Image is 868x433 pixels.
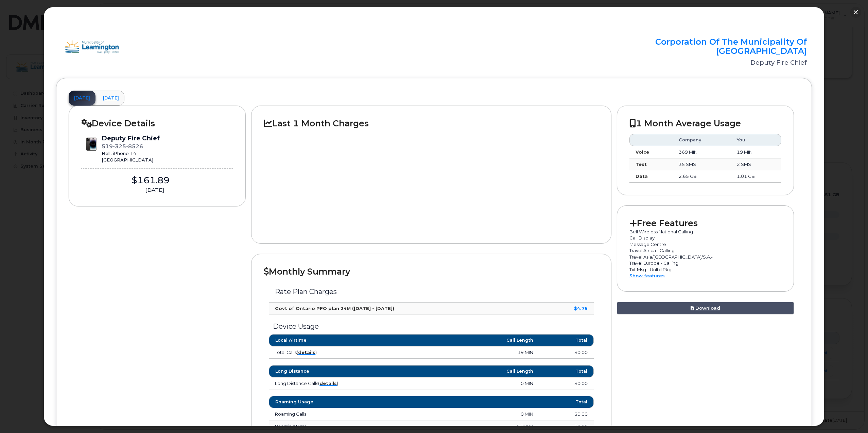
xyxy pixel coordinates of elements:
th: Total [539,365,593,377]
span: ( ) [297,350,317,355]
th: Long Distance [269,365,404,377]
th: Call Length [404,365,539,377]
th: Local Airtime [269,334,404,346]
th: Total [539,334,593,346]
td: 0 MIN [404,377,539,390]
td: Long Distance Calls [269,377,404,390]
th: Call Length [404,334,539,346]
td: $0.00 [539,346,593,359]
td: Total Calls [269,346,404,359]
td: $0.00 [539,377,593,390]
td: 19 MIN [404,346,539,359]
a: details [298,350,315,355]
